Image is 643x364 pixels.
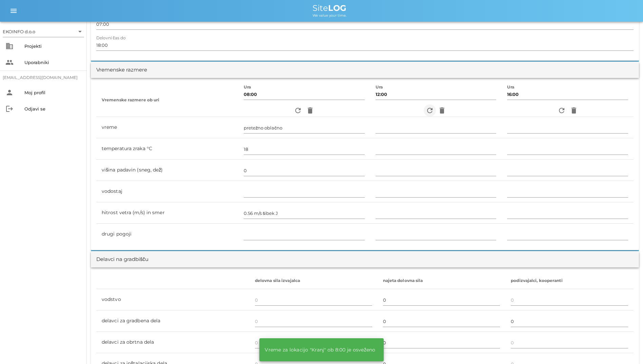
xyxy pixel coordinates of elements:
div: Uporabniki [24,60,81,65]
input: 0 [511,316,628,327]
i: refresh [426,106,434,115]
div: Pripomoček za klepet [546,291,643,364]
th: delovna sila izvajalca [249,273,378,289]
td: delavci za obrtna dela [96,332,249,353]
div: Moj profil [24,90,81,95]
span: Site [313,3,346,13]
i: delete [438,106,446,115]
label: Ura [244,85,251,90]
td: hitrost vetra (m/s) in smer [96,202,238,224]
td: delavci za gradbena dela [96,310,249,332]
input: 0 [511,337,628,348]
input: 0 [255,295,372,305]
div: EKOINFO d.o.o [3,28,35,35]
input: 0 [383,337,500,348]
i: delete [570,106,578,115]
label: Ura [507,85,515,90]
div: Vreme za lokacijo "Kranj" ob 8:00 je osveženo [259,342,381,358]
th: Vremenske razmere ob uri [96,83,238,117]
td: temperatura zraka °C [96,138,238,160]
th: najeta dolovna sila [378,273,506,289]
input: 0 [255,316,372,327]
div: Vremenske razmere [96,66,147,74]
i: arrow_drop_down [76,27,84,36]
i: people [5,58,14,66]
div: Odjavi se [24,106,81,112]
th: podizvajalci, kooperanti [505,273,634,289]
div: Delavci na gradbišču [96,256,148,263]
iframe: Chat Widget [546,291,643,364]
label: Ura [376,85,383,90]
div: EKOINFO d.o.o [3,26,84,37]
i: delete [306,106,314,115]
i: person [5,88,14,97]
i: business [5,42,14,50]
td: vreme [96,117,238,138]
i: menu [9,7,18,15]
i: refresh [294,106,302,115]
i: refresh [558,106,566,115]
span: We value your time. [313,13,346,18]
td: vodstvo [96,289,249,310]
div: Projekti [24,43,81,49]
i: logout [5,105,14,113]
input: 0 [511,295,628,305]
td: vodostaj [96,181,238,202]
label: Delovni čas do [96,36,125,41]
input: 0 [383,295,500,305]
input: 0 [255,337,372,348]
td: drugi pogoji [96,224,238,245]
input: 0 [383,316,500,327]
td: višina padavin (sneg, dež) [96,160,238,181]
b: LOG [328,3,346,13]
